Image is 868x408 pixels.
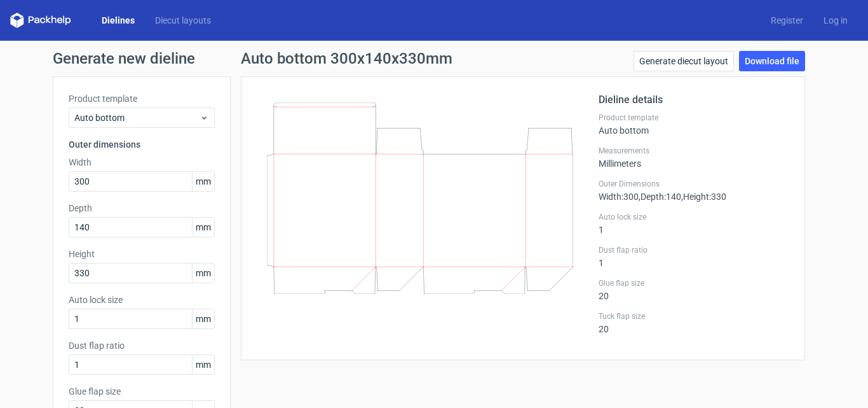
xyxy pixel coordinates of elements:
span: mm [192,172,214,191]
label: Auto lock size [69,293,215,306]
a: Diecut layouts [145,14,221,27]
a: Download file [739,51,805,71]
label: Dust flap ratio [599,245,789,255]
label: Product template [599,113,789,123]
span: Auto bottom [74,111,200,124]
label: Width [69,156,215,169]
label: Auto lock size [599,212,789,222]
label: Tuck flap size [599,311,789,321]
h2: Dieline details [599,92,789,108]
span: Width : 300 [599,192,639,202]
div: Millimeters [599,146,789,169]
label: Product template [69,92,215,105]
label: Depth [69,202,215,215]
label: Glue flap size [599,278,789,288]
div: 20 [599,311,789,334]
a: Generate diecut layout [634,51,734,71]
div: 1 [599,245,789,268]
label: Outer Dimensions [599,179,789,189]
span: mm [192,264,214,283]
span: , Depth : 140 [639,192,681,202]
span: mm [192,218,214,237]
a: Dielines [92,14,145,27]
a: Log in [813,14,858,27]
label: Height [69,248,215,260]
h3: Outer dimensions [69,138,215,151]
div: 1 [599,212,789,235]
h1: Generate new dieline [53,51,815,66]
label: Measurements [599,146,789,156]
span: , Height : 330 [681,192,726,202]
div: Auto bottom [599,113,789,136]
span: mm [192,309,214,328]
div: 20 [599,278,789,301]
h1: Auto bottom 300x140x330mm [241,51,452,66]
label: Glue flap size [69,385,215,398]
span: mm [192,355,214,374]
a: Register [761,14,813,27]
label: Dust flap ratio [69,339,215,352]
